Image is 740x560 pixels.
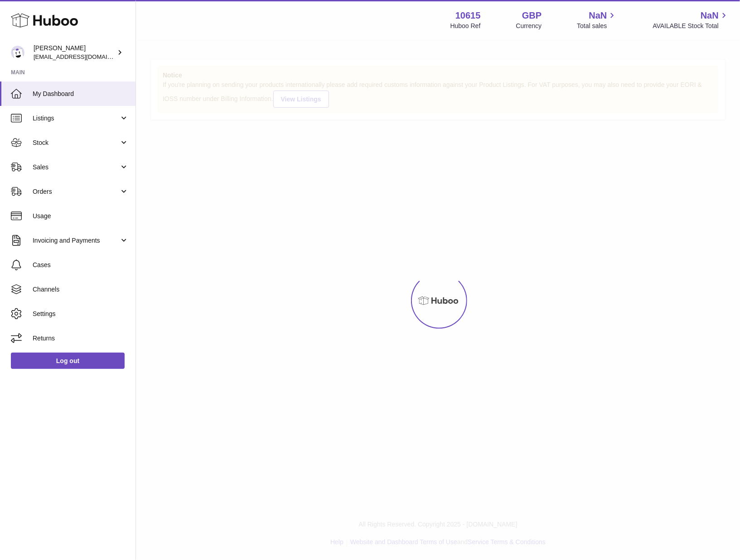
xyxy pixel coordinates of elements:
span: Settings [33,310,129,318]
span: NaN [589,10,607,22]
div: [PERSON_NAME] [34,44,115,61]
span: My Dashboard [33,90,129,98]
span: Cases [33,261,129,269]
a: Log out [11,353,125,369]
span: Returns [33,334,129,343]
a: NaN Total sales [577,10,617,30]
span: Invoicing and Payments [33,236,119,245]
a: NaN AVAILABLE Stock Total [653,10,729,30]
strong: GBP [522,10,542,22]
span: Orders [33,187,119,196]
img: fulfillment@fable.com [11,46,24,59]
span: AVAILABLE Stock Total [653,22,729,30]
div: Huboo Ref [450,22,481,30]
div: Currency [516,22,542,30]
span: [EMAIL_ADDRESS][DOMAIN_NAME] [34,53,133,60]
strong: 10615 [455,10,481,22]
span: Stock [33,139,119,147]
span: NaN [701,10,719,22]
span: Usage [33,212,129,220]
span: Total sales [577,22,617,30]
span: Listings [33,114,119,123]
span: Sales [33,163,119,172]
span: Channels [33,285,129,294]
